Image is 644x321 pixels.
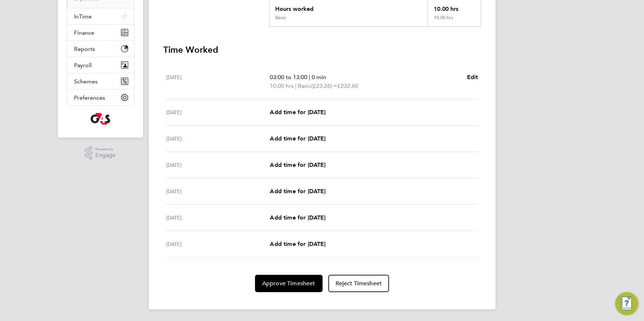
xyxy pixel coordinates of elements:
[74,29,94,36] span: Finance
[95,146,116,152] span: Powered by
[336,280,382,287] span: Reject Timesheet
[270,134,325,143] a: Add time for [DATE]
[67,8,134,24] button: InTime
[67,90,134,105] button: Preferences
[295,82,297,89] span: |
[337,82,358,89] span: £232.60
[166,108,270,117] div: [DATE]
[74,78,98,85] span: Schemes
[467,74,478,81] span: Edit
[311,82,337,89] span: (£23.26) =
[262,280,315,287] span: Approve Timesheet
[270,214,325,221] span: Add time for [DATE]
[255,275,323,292] button: Approve Timesheet
[67,41,134,57] button: Reports
[270,135,325,142] span: Add time for [DATE]
[74,13,92,20] span: InTime
[615,292,638,315] button: Engage Resource Center
[270,213,325,222] a: Add time for [DATE]
[270,187,325,196] a: Add time for [DATE]
[67,25,134,40] button: Finance
[166,213,270,222] div: [DATE]
[66,113,134,125] a: Go to home page
[91,113,110,125] img: g4s-logo-retina.png
[270,161,325,168] span: Add time for [DATE]
[309,74,310,81] span: |
[428,15,480,26] div: 10.00 hrs
[166,187,270,196] div: [DATE]
[85,146,116,160] a: Powered byEngage
[328,275,389,292] button: Reject Timesheet
[67,73,134,89] button: Schemes
[74,45,95,52] span: Reports
[166,73,270,90] div: [DATE]
[270,74,307,81] span: 03:00 to 13:00
[166,240,270,248] div: [DATE]
[270,240,325,247] span: Add time for [DATE]
[298,82,311,90] span: Basic
[275,15,286,21] div: Basic
[166,134,270,143] div: [DATE]
[270,240,325,248] a: Add time for [DATE]
[74,62,92,69] span: Payroll
[312,74,326,81] span: 0 min
[270,188,325,195] span: Add time for [DATE]
[95,152,116,159] span: Engage
[163,44,481,56] h3: Time Worked
[270,82,294,89] span: 10.00 hrs
[270,109,325,116] span: Add time for [DATE]
[74,94,105,101] span: Preferences
[467,73,478,82] a: Edit
[270,161,325,169] a: Add time for [DATE]
[270,108,325,117] a: Add time for [DATE]
[67,57,134,73] button: Payroll
[166,161,270,169] div: [DATE]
